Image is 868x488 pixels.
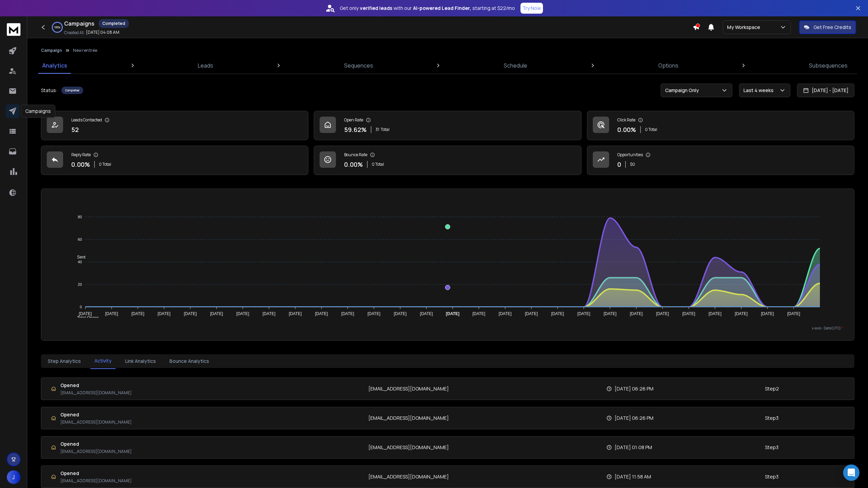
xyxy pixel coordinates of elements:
[54,25,60,29] p: 100 %
[236,311,249,316] tspan: [DATE]
[413,5,471,12] strong: AI-powered Lead Finder,
[21,105,55,118] div: Campaigns
[761,311,774,316] tspan: [DATE]
[52,326,843,331] p: x-axis : Date(UTC)
[78,260,82,264] tspan: 40
[805,57,852,74] a: Subsequences
[86,30,119,35] p: [DATE] 04:08 AM
[131,311,144,316] tspan: [DATE]
[500,57,531,74] a: Schedule
[360,5,392,12] strong: verified leads
[41,146,308,175] a: Reply Rate0.00%0 Total
[665,87,702,94] p: Campaign Only
[165,354,213,369] button: Bounce Analytics
[71,152,91,158] p: Reply Rate
[263,311,276,316] tspan: [DATE]
[61,87,83,94] div: Completed
[645,127,657,132] p: 0 Total
[368,415,449,422] p: [EMAIL_ADDRESS][DOMAIN_NAME]
[60,390,132,396] p: [EMAIL_ADDRESS][DOMAIN_NAME]
[341,311,354,316] tspan: [DATE]
[617,160,621,169] p: 0
[617,117,635,123] p: Click Rate
[60,449,132,454] p: [EMAIL_ADDRESS][DOMAIN_NAME]
[525,311,538,316] tspan: [DATE]
[78,215,82,219] tspan: 80
[344,160,363,169] p: 0.00 %
[420,311,433,316] tspan: [DATE]
[105,311,118,316] tspan: [DATE]
[314,111,581,140] a: Open Rate59.62%31Total
[79,311,92,316] tspan: [DATE]
[630,162,635,167] p: $ 0
[184,311,197,316] tspan: [DATE]
[72,255,86,260] span: Sent
[72,315,99,320] span: Total Opens
[344,152,367,158] p: Bounce Rate
[64,30,85,35] p: Created At:
[194,57,217,74] a: Leads
[99,19,129,28] div: Completed
[809,61,848,70] p: Subsequences
[658,61,678,70] p: Options
[799,20,856,34] button: Get Free Credits
[314,146,581,175] a: Bounce Rate0.00%0 Total
[60,478,132,484] p: [EMAIL_ADDRESS][DOMAIN_NAME]
[7,470,20,484] button: J
[604,311,617,316] tspan: [DATE]
[727,24,763,31] p: My Workspace
[344,117,363,123] p: Open Rate
[60,470,132,477] h1: Opened
[80,305,82,309] tspan: 0
[551,311,564,316] tspan: [DATE]
[340,5,515,12] p: Get only with our starting at $22/mo
[765,415,779,422] p: Step 3
[60,419,132,425] p: [EMAIL_ADDRESS][DOMAIN_NAME]
[41,111,308,140] a: Leads Contacted52
[41,48,62,53] button: Campaign
[504,61,527,70] p: Schedule
[499,311,512,316] tspan: [DATE]
[210,311,223,316] tspan: [DATE]
[367,311,380,316] tspan: [DATE]
[617,125,636,134] p: 0.00 %
[71,117,102,123] p: Leads Contacted
[71,125,79,134] p: 52
[344,61,373,70] p: Sequences
[735,311,748,316] tspan: [DATE]
[654,57,682,74] a: Options
[682,311,695,316] tspan: [DATE]
[617,152,643,158] p: Opportunities
[71,160,90,169] p: 0.00 %
[708,311,721,316] tspan: [DATE]
[73,48,97,53] p: New rentrée
[394,311,407,316] tspan: [DATE]
[121,354,160,369] button: Link Analytics
[64,19,94,28] h1: Campaigns
[615,444,652,451] p: [DATE] 01:08 PM
[41,87,57,94] p: Status:
[765,473,779,480] p: Step 3
[630,311,643,316] tspan: [DATE]
[787,311,800,316] tspan: [DATE]
[381,127,389,132] span: Total
[523,5,541,12] p: Try Now
[99,162,111,167] p: 0 Total
[520,3,543,14] button: Try Now
[615,385,653,392] p: [DATE] 06:26 PM
[60,411,132,418] h1: Opened
[368,444,449,451] p: [EMAIL_ADDRESS][DOMAIN_NAME]
[44,354,85,369] button: Step Analytics
[198,61,213,70] p: Leads
[615,473,651,480] p: [DATE] 11:58 AM
[797,84,854,97] button: [DATE] - [DATE]
[765,444,779,451] p: Step 3
[843,464,859,481] div: Open Intercom Messenger
[315,311,328,316] tspan: [DATE]
[813,24,851,31] p: Get Free Credits
[587,111,854,140] a: Click Rate0.00%0 Total
[372,162,384,167] p: 0 Total
[38,57,71,74] a: Analytics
